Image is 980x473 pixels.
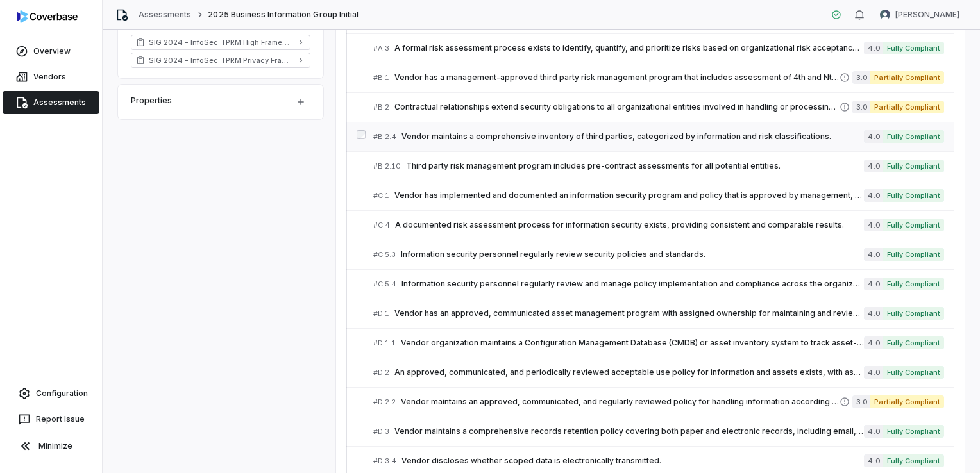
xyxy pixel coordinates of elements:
[373,417,944,446] a: #D.3Vendor maintains a comprehensive records retention policy covering both paper and electronic ...
[373,338,396,348] span: # D.1.1
[880,10,890,20] img: Travis Helton avatar
[373,152,944,181] a: #B.2.10Third party risk management program includes pre-contract assessments for all potential en...
[33,46,71,56] span: Overview
[17,10,78,23] img: logo-D7KZi-bG.svg
[5,382,97,405] a: Configuration
[883,42,944,54] span: Fully Compliant
[883,425,944,438] span: Fully Compliant
[864,42,883,54] span: 4.0
[394,367,864,378] span: An approved, communicated, and periodically reviewed acceptable use policy for information and as...
[373,358,944,387] a: #D.2An approved, communicated, and periodically reviewed acceptable use policy for information an...
[864,219,883,231] span: 4.0
[373,427,389,436] span: # D.3
[373,250,396,260] span: # C.5.3
[852,101,870,113] span: 3.0
[38,441,72,451] span: Minimize
[33,72,66,82] span: Vendors
[373,103,389,112] span: # B.2
[401,279,864,289] span: Information security personnel regularly review and manage policy implementation and compliance a...
[149,55,292,65] span: SIG 2024 - InfoSec TPRM Privacy Framework
[883,366,944,379] span: Fully Compliant
[883,278,944,290] span: Fully Compliant
[864,307,883,320] span: 4.0
[373,299,944,328] a: #D.1Vendor has an approved, communicated asset management program with assigned ownership for mai...
[373,211,944,240] a: #C.4A documented risk assessment process for information security exists, providing consistent an...
[394,190,864,201] span: Vendor has implemented and documented an information security program and policy that is approved...
[401,456,864,466] span: Vendor discloses whether scoped data is electronically transmitted.
[373,122,944,151] a: #B.2.4Vendor maintains a comprehensive inventory of third parties, categorized by information and...
[401,338,864,348] span: Vendor organization maintains a Configuration Management Database (CMDB) or asset inventory syste...
[895,10,959,20] span: [PERSON_NAME]
[208,10,359,20] span: 2025 Business Information Group Initial
[3,40,99,63] a: Overview
[373,388,944,417] a: #D.2.2Vendor maintains an approved, communicated, and regularly reviewed policy for handling info...
[852,71,870,84] span: 3.0
[883,160,944,172] span: Fully Compliant
[401,249,864,260] span: Information security personnel regularly review security policies and standards.
[883,307,944,320] span: Fully Compliant
[864,248,883,261] span: 4.0
[373,73,389,83] span: # B.1
[401,131,864,142] span: Vendor maintains a comprehensive inventory of third parties, categorized by information and risk ...
[149,37,292,47] span: SIG 2024 - InfoSec TPRM High Framework
[36,414,85,424] span: Report Issue
[373,162,401,171] span: # B.2.10
[394,102,840,112] span: Contractual relationships extend security obligations to all organizational entities involved in ...
[864,130,883,143] span: 4.0
[373,270,944,299] a: #C.5.4Information security personnel regularly review and manage policy implementation and compli...
[131,35,310,50] a: SIG 2024 - InfoSec TPRM High Framework
[883,189,944,202] span: Fully Compliant
[864,278,883,290] span: 4.0
[406,161,864,171] span: Third party risk management program includes pre-contract assessments for all potential entities.
[883,130,944,143] span: Fully Compliant
[394,426,864,436] span: Vendor maintains a comprehensive records retention policy covering both paper and electronic reco...
[394,308,864,319] span: Vendor has an approved, communicated asset management program with assigned ownership for maintai...
[852,395,870,408] span: 3.0
[394,43,864,53] span: A formal risk assessment process exists to identify, quantify, and prioritize risks based on orga...
[373,220,390,230] span: # C.4
[883,454,944,467] span: Fully Compliant
[373,132,396,142] span: # B.2.4
[373,456,396,466] span: # D.3.4
[373,191,389,201] span: # C.1
[36,388,88,399] span: Configuration
[139,10,191,20] a: Assessments
[373,240,944,269] a: #C.5.3Information security personnel regularly review security policies and standards.4.0Fully Co...
[373,397,396,407] span: # D.2.2
[395,220,864,230] span: A documented risk assessment process for information security exists, providing consistent and co...
[33,97,86,108] span: Assessments
[864,189,883,202] span: 4.0
[883,219,944,231] span: Fully Compliant
[3,91,99,114] a: Assessments
[864,366,883,379] span: 4.0
[131,53,310,68] a: SIG 2024 - InfoSec TPRM Privacy Framework
[3,65,99,88] a: Vendors
[870,101,944,113] span: Partially Compliant
[373,279,396,289] span: # C.5.4
[870,71,944,84] span: Partially Compliant
[883,336,944,349] span: Fully Compliant
[864,454,883,467] span: 4.0
[373,34,944,63] a: #A.3A formal risk assessment process exists to identify, quantify, and prioritize risks based on ...
[394,72,840,83] span: Vendor has a management-approved third party risk management program that includes assessment of ...
[401,397,840,407] span: Vendor maintains an approved, communicated, and regularly reviewed policy for handling informatio...
[373,309,389,319] span: # D.1
[373,368,389,378] span: # D.2
[5,408,97,431] button: Report Issue
[864,160,883,172] span: 4.0
[864,425,883,438] span: 4.0
[870,395,944,408] span: Partially Compliant
[872,5,967,24] button: Travis Helton avatar[PERSON_NAME]
[883,248,944,261] span: Fully Compliant
[864,336,883,349] span: 4.0
[5,433,97,459] button: Minimize
[373,181,944,210] a: #C.1Vendor has implemented and documented an information security program and policy that is appr...
[373,63,944,92] a: #B.1Vendor has a management-approved third party risk management program that includes assessment...
[373,93,944,122] a: #B.2Contractual relationships extend security obligations to all organizational entities involved...
[373,329,944,358] a: #D.1.1Vendor organization maintains a Configuration Management Database (CMDB) or asset inventory...
[373,44,389,53] span: # A.3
